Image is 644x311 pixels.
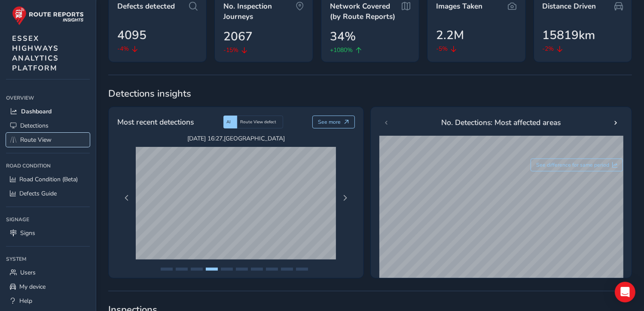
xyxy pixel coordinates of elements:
[436,26,464,44] span: 2.2M
[6,265,90,280] a: Users
[19,283,46,291] span: My device
[20,268,36,277] span: Users
[296,268,308,271] button: Page 10
[12,6,84,25] img: rr logo
[531,159,623,171] button: See difference for same period
[19,297,32,305] span: Help
[223,1,295,21] span: No. Inspection Journeys
[251,268,263,271] button: Page 7
[6,280,90,294] a: My device
[6,213,90,226] div: Signage
[6,104,90,119] a: Dashboard
[20,229,35,237] span: Signs
[19,189,57,198] span: Defects Guide
[441,117,561,128] span: No. Detections: Most affected areas
[221,268,233,271] button: Page 5
[121,192,133,204] button: Previous Page
[6,119,90,133] a: Detections
[6,172,90,186] a: Road Condition (Beta)
[21,107,52,116] span: Dashboard
[543,44,554,53] span: -2%
[108,87,632,100] span: Detections insights
[436,44,448,53] span: -5%
[281,268,293,271] button: Page 9
[117,1,175,12] span: Defects detected
[19,175,78,183] span: Road Condition (Beta)
[136,134,336,143] span: [DATE] 16:27 , [GEOGRAPHIC_DATA]
[6,253,90,265] div: System
[330,46,353,55] span: +1080%
[20,136,52,144] span: Route View
[161,268,173,271] button: Page 1
[339,192,351,204] button: Next Page
[20,122,49,130] span: Detections
[176,268,188,271] button: Page 2
[117,26,147,44] span: 4095
[436,1,482,12] span: Images Taken
[6,91,90,104] div: Overview
[206,268,218,271] button: Page 4
[6,133,90,147] a: Route View
[191,268,203,271] button: Page 3
[12,34,59,73] span: ESSEX HIGHWAYS ANALYTICS PLATFORM
[312,116,355,128] button: See more
[6,159,90,172] div: Road Condition
[117,116,194,128] span: Most recent detections
[330,27,356,46] span: 34%
[543,26,595,44] span: 15819km
[227,119,231,125] span: AI
[543,1,596,12] span: Distance Driven
[6,226,90,240] a: Signs
[117,44,129,53] span: -4%
[6,186,90,201] a: Defects Guide
[223,116,237,128] div: AI
[223,27,253,46] span: 2067
[330,1,402,21] span: Network Covered (by Route Reports)
[266,268,278,271] button: Page 8
[241,119,277,125] span: Route View defect
[236,268,248,271] button: Page 6
[536,162,609,168] span: See difference for same period
[318,119,341,125] span: See more
[6,294,90,308] a: Help
[237,116,283,128] div: Route View defect
[615,282,635,302] div: Open Intercom Messenger
[223,46,238,55] span: -15%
